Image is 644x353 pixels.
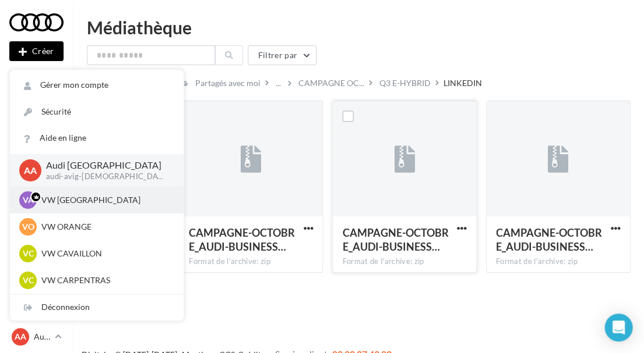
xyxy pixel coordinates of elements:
[22,221,34,233] span: VO
[87,19,630,36] div: Médiathèque
[9,69,64,97] button: Notifications
[41,274,170,286] p: VW CARPENTRAS
[189,256,313,267] div: Format de l'archive: zip
[9,326,64,348] a: AA Audi [GEOGRAPHIC_DATA]
[9,41,64,61] button: Créer
[34,331,50,343] p: Audi [GEOGRAPHIC_DATA]
[46,172,165,182] p: audi-avig-[DEMOGRAPHIC_DATA]
[41,194,170,206] p: VW [GEOGRAPHIC_DATA]
[248,45,316,65] button: Filtrer par
[10,125,184,151] a: Aide en ligne
[23,194,34,206] span: VA
[189,226,295,253] span: CAMPAGNE-OCTOBRE_AUDI-BUSINESS_NOUVELLE-Q3-E-HYBRID_POSTLINK-HORIZONTAL-1200x628_LINKEDIN
[195,77,261,89] div: Partagés avec moi
[9,41,64,61] div: Nouvelle campagne
[298,77,364,89] span: CAMPAGNE OC...
[10,99,184,125] a: Sécurité
[273,75,283,91] div: ...
[15,331,26,343] span: AA
[496,256,620,267] div: Format de l'archive: zip
[41,248,170,259] p: VW CAVAILLON
[10,72,184,98] a: Gérer mon compte
[342,256,466,267] div: Format de l'archive: zip
[342,226,448,253] span: CAMPAGNE-OCTOBRE_AUDI-BUSINESS_NOUVELLE-Q3-E-HYBRID_POSTLINK-CARRE-1200x1200_LINKEDIN
[41,221,170,233] p: VW ORANGE
[23,248,34,259] span: VC
[604,313,632,341] div: Open Intercom Messenger
[496,226,602,253] span: CAMPAGNE-OCTOBRE_AUDI-BUSINESS_NOUVELLE-Q3-E-HYBRID_POSTLINK-VERTICAL-628x1200_LINKEDIN
[10,294,184,320] div: Déconnexion
[24,163,37,177] span: AA
[46,159,165,172] p: Audi [GEOGRAPHIC_DATA]
[23,274,34,286] span: VC
[379,77,431,89] div: Q3 E-HYBRID
[444,77,482,89] div: LINKEDIN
